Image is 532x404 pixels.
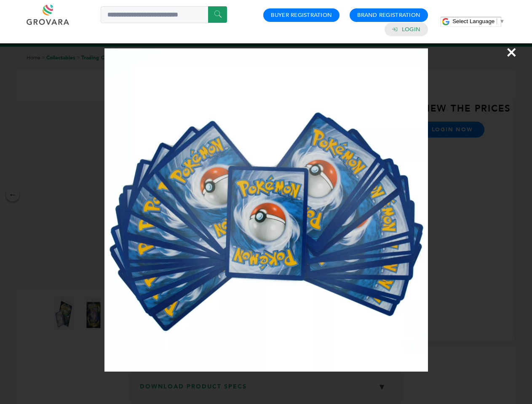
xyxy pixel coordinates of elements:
[104,48,428,372] img: Image Preview
[101,6,227,23] input: Search a product or brand...
[402,26,420,33] a: Login
[499,18,505,24] span: ▼
[271,11,332,19] a: Buyer Registration
[357,11,420,19] a: Brand Registration
[452,18,505,24] a: Select Language​
[497,18,497,24] span: ​
[452,18,495,24] span: Select Language
[506,40,517,64] span: ×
